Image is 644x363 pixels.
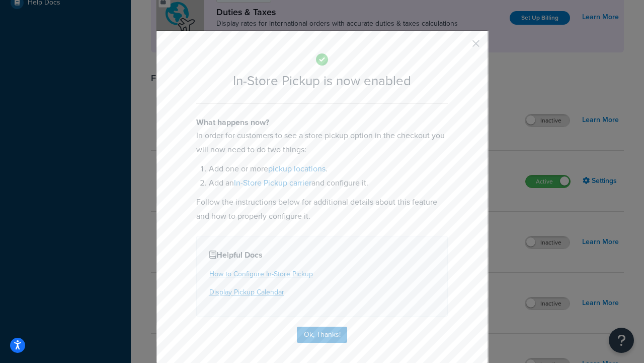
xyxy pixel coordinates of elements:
li: Add an and configure it. [209,176,448,190]
a: Display Pickup Calendar [209,287,284,297]
h2: In-Store Pickup is now enabled [196,74,448,88]
a: In-Store Pickup carrier [234,177,311,189]
p: In order for customers to see a store pickup option in the checkout you will now need to do two t... [196,129,448,157]
li: Add one or more . [209,162,448,176]
a: pickup locations [268,163,326,174]
a: How to Configure In-Store Pickup [209,269,313,279]
h4: What happens now? [196,116,448,129]
p: Follow the instructions below for additional details about this feature and how to properly confi... [196,195,448,223]
h4: Helpful Docs [209,249,435,261]
button: Ok, Thanks! [297,327,347,343]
